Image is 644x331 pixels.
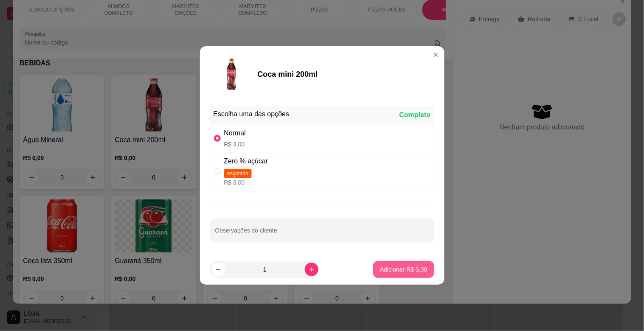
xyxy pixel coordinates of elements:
div: Coca mini 200ml [258,68,318,80]
button: Adicionar R$ 3,00 [373,261,434,278]
button: increase-product-quantity [305,263,318,276]
span: esgotado [224,169,252,178]
div: Escolha uma das opções [214,109,290,119]
div: Normal [224,128,246,138]
button: decrease-product-quantity [212,263,225,276]
p: R$ 3,00 [224,140,246,149]
div: Zero % açúcar [224,156,268,166]
img: product-image [210,53,253,95]
p: R$ 3,00 [224,178,268,187]
input: Observações do cliente [215,230,429,238]
div: Completo [399,110,431,120]
button: Close [429,48,443,62]
p: Adicionar R$ 3,00 [380,265,427,274]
